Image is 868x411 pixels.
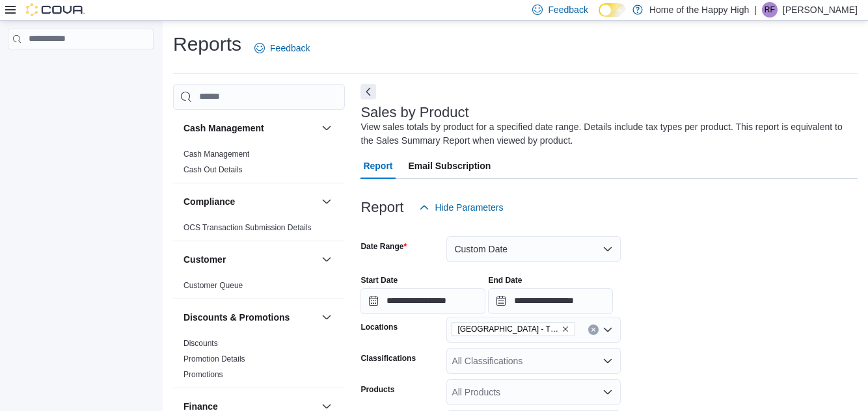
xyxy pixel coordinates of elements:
[173,146,345,183] div: Cash Management
[183,339,218,348] a: Discounts
[183,311,290,324] h3: Discounts & Promotions
[183,253,316,266] button: Customer
[360,275,398,285] label: Start Date
[173,31,241,57] h1: Reports
[548,3,588,16] span: Feedback
[183,122,264,135] h3: Cash Management
[26,3,85,16] img: Cova
[360,200,403,215] h3: Report
[183,150,249,159] a: Cash Management
[363,153,392,179] span: Report
[183,354,245,364] a: Promotion Details
[183,311,316,324] button: Discounts & Promotions
[183,223,312,232] a: OCS Transaction Submission Details
[360,84,376,99] button: Next
[649,2,749,18] p: Home of the Happy High
[183,222,312,233] span: OCS Transaction Submission Details
[183,253,226,266] h3: Customer
[360,105,468,120] h3: Sales by Product
[452,322,575,336] span: Winnipeg - The Shed District - Fire & Flower
[183,369,223,380] span: Promotions
[783,2,858,18] p: [PERSON_NAME]
[562,325,569,333] button: Remove Winnipeg - The Shed District - Fire & Flower from selection in this group
[183,370,223,379] a: Promotions
[360,353,416,364] label: Classifications
[183,165,243,175] span: Cash Out Details
[183,195,316,208] button: Compliance
[409,153,491,179] span: Email Subscription
[249,35,315,61] a: Feedback
[435,201,503,214] span: Hide Parameters
[360,288,485,314] input: Press the down key to open a popover containing a calendar.
[183,354,245,364] span: Promotion Details
[360,384,394,395] label: Products
[173,336,345,388] div: Discounts & Promotions
[270,42,310,55] span: Feedback
[360,322,398,332] label: Locations
[414,194,508,220] button: Hide Parameters
[8,52,154,83] nav: Complex example
[762,2,778,18] div: Reshawn Facey
[319,120,334,136] button: Cash Management
[599,17,599,18] span: Dark Mode
[360,120,851,148] div: View sales totals by product for a specified date range. Details include tax types per product. T...
[488,275,522,285] label: End Date
[183,149,249,159] span: Cash Management
[183,338,218,349] span: Discounts
[319,252,334,267] button: Customer
[173,220,345,241] div: Compliance
[488,288,613,314] input: Press the down key to open a popover containing a calendar.
[603,387,613,397] button: Open list of options
[765,2,775,18] span: RF
[173,278,345,298] div: Customer
[183,122,316,135] button: Cash Management
[457,323,559,336] span: [GEOGRAPHIC_DATA] - The Shed District - Fire & Flower
[446,236,621,262] button: Custom Date
[603,356,613,366] button: Open list of options
[319,310,334,325] button: Discounts & Promotions
[599,3,626,17] input: Dark Mode
[754,2,757,18] p: |
[183,280,243,291] span: Customer Queue
[603,325,613,335] button: Open list of options
[183,165,243,174] a: Cash Out Details
[183,195,235,208] h3: Compliance
[360,241,407,252] label: Date Range
[183,281,243,290] a: Customer Queue
[319,194,334,209] button: Compliance
[588,325,599,335] button: Clear input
